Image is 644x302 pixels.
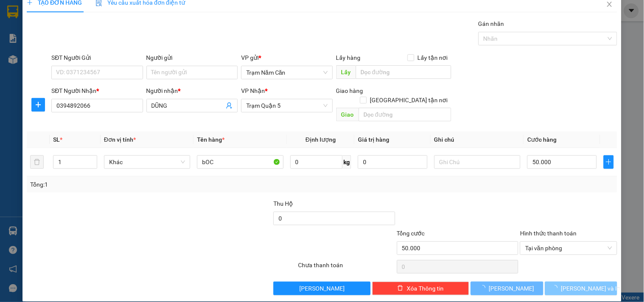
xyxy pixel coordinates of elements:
[30,180,249,189] div: Tổng: 1
[431,131,524,148] th: Ghi chú
[53,136,60,143] span: SL
[246,66,327,79] span: Trạm Năm Căn
[241,53,332,62] div: VP gửi
[30,155,44,169] button: delete
[197,155,283,169] input: VD: Bàn, Ghế
[561,284,621,293] span: [PERSON_NAME] và In
[226,102,233,109] span: user-add
[11,11,53,53] img: logo.jpg
[297,260,396,275] div: Chưa thanh toán
[336,87,363,94] span: Giao hàng
[397,285,403,292] span: delete
[343,155,351,169] span: kg
[489,284,534,293] span: [PERSON_NAME]
[79,31,355,42] li: Hotline: 02839552959
[606,1,613,8] span: close
[336,108,359,121] span: Giao
[480,285,489,291] span: loading
[11,62,118,75] b: GỬI : Trạm Năm Căn
[299,284,345,293] span: [PERSON_NAME]
[358,155,427,169] input: 0
[471,282,543,295] button: [PERSON_NAME]
[478,20,504,27] label: Gán nhãn
[306,136,336,143] span: Định lượng
[246,99,327,112] span: Trạm Quận 5
[79,21,355,31] li: 26 Phó Cơ Điều, Phường 12
[545,282,617,295] button: [PERSON_NAME] và In
[32,101,45,108] span: plus
[372,282,469,295] button: deleteXóa Thông tin
[414,53,451,62] span: Lấy tận nơi
[434,155,520,169] input: Ghi Chú
[356,65,451,79] input: Dọc đường
[520,230,577,237] label: Hình thức thanh toán
[359,108,451,121] input: Dọc đường
[604,155,614,169] button: plus
[51,86,143,95] div: SĐT Người Nhận
[197,136,225,143] span: Tên hàng
[367,95,451,105] span: [GEOGRAPHIC_DATA] tận nơi
[525,242,612,254] span: Tại văn phòng
[109,156,185,168] span: Khác
[146,53,238,62] div: Người gửi
[336,54,361,61] span: Lấy hàng
[273,200,293,207] span: Thu Hộ
[604,159,613,165] span: plus
[146,86,238,95] div: Người nhận
[358,136,389,143] span: Giá trị hàng
[407,284,444,293] span: Xóa Thông tin
[336,65,356,79] span: Lấy
[273,282,370,295] button: [PERSON_NAME]
[51,53,143,62] div: SĐT Người Gửi
[241,87,265,94] span: VP Nhận
[552,285,561,291] span: loading
[397,230,425,237] span: Tổng cước
[527,136,557,143] span: Cước hàng
[31,98,45,112] button: plus
[104,136,136,143] span: Đơn vị tính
